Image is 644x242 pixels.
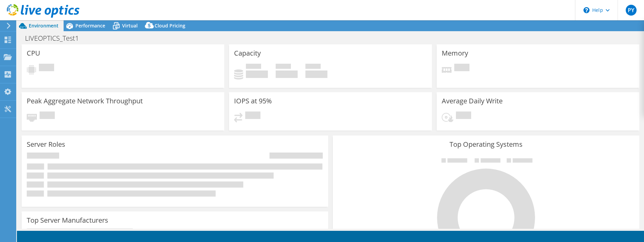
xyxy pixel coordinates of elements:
span: Pending [39,64,54,73]
svg: \n [583,7,590,13]
span: Virtual [122,22,138,29]
span: Performance [75,22,105,29]
span: Pending [454,64,469,73]
h3: CPU [27,49,40,57]
span: Cloud Pricing [155,22,185,29]
h3: Average Daily Write [442,97,503,105]
h3: IOPS at 95% [234,97,272,105]
h1: LIVEOPTICS_Test1 [22,35,89,42]
h4: 0 GiB [276,70,298,78]
h3: Peak Aggregate Network Throughput [27,97,143,105]
span: PY [626,5,637,16]
h3: Top Operating Systems [338,141,634,148]
h4: 0 GiB [246,70,268,78]
span: Free [276,64,291,70]
span: Environment [29,22,59,29]
span: Pending [456,112,471,121]
h3: Server Roles [27,141,65,148]
span: Total [305,64,321,70]
h3: Capacity [234,49,261,57]
span: Pending [245,112,260,121]
h3: Memory [442,49,468,57]
span: Used [246,64,261,70]
span: Pending [40,112,55,121]
h3: Top Server Manufacturers [27,217,108,224]
h4: 0 GiB [305,70,327,78]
